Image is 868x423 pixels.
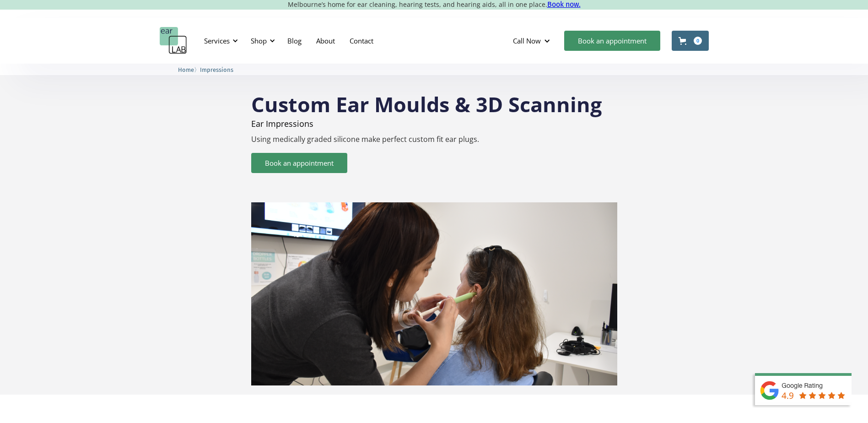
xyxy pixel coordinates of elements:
[251,36,267,45] div: Shop
[204,36,230,45] div: Services
[280,27,309,54] a: Blog
[342,27,381,54] a: Contact
[672,31,709,51] a: Open cart
[199,27,241,54] div: Services
[513,36,541,45] div: Call Now
[178,65,200,75] li: 〉
[564,31,660,51] a: Book an appointment
[506,27,560,54] div: Call Now
[694,37,702,45] div: 0
[245,27,278,54] div: Shop
[200,65,233,74] a: Impressions
[160,27,187,54] a: home
[251,119,617,128] p: Ear Impressions
[178,66,194,73] span: Home
[200,66,233,73] span: Impressions
[251,202,617,385] img: 3D scanning & ear impressions service at earLAB
[251,153,347,173] a: Book an appointment
[251,135,617,144] p: Using medically graded silicone make perfect custom fit ear plugs.
[178,65,194,74] a: Home
[309,27,342,54] a: About
[251,84,617,114] h1: Custom Ear Moulds & 3D Scanning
